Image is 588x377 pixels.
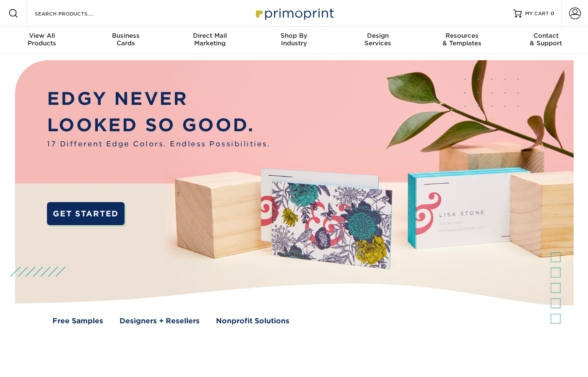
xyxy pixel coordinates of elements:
img: Primoprint [252,4,336,22]
div: Cards [84,32,168,47]
span: Contact [504,32,588,39]
div: Services [336,32,420,47]
a: DesignServices [336,27,420,54]
a: Free Samples [52,316,103,326]
a: Nonprofit Solutions [216,316,289,326]
a: Shop ByIndustry [252,27,336,54]
a: Direct MailMarketing [168,27,252,54]
span: Resources [420,32,504,39]
span: Business [84,32,168,39]
a: GET STARTED [47,202,125,225]
span: Design [336,32,420,39]
div: Industry [252,32,336,47]
div: & Support [504,32,588,47]
span: Direct Mail [168,32,252,39]
div: & Templates [420,32,504,47]
div: Marketing [168,32,252,47]
a: Designers + Resellers [120,316,200,326]
span: 17 Different Edge Colors. Endless Possibilities. [47,139,271,149]
span: MY CART [525,10,549,17]
a: Contact& Support [504,27,588,54]
p: EDGY NEVER [47,86,271,112]
a: Resources& Templates [420,27,504,54]
span: 0 [551,10,554,16]
span: Shop By [252,32,336,39]
input: SEARCH PRODUCTS..... [34,8,116,18]
a: BusinessCards [84,27,168,54]
p: LOOKED SO GOOD. [47,112,271,138]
